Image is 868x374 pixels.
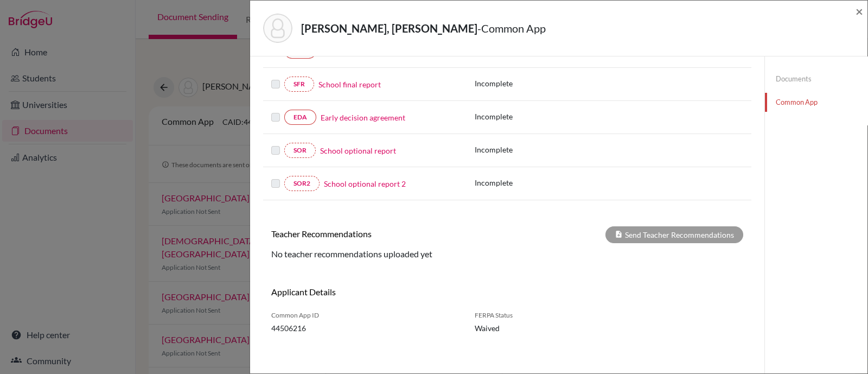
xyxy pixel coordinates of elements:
a: Common App [765,93,867,112]
a: Documents [765,69,867,88]
a: School final report [318,79,381,90]
a: SOR [284,143,316,158]
p: Incomplete [475,78,586,89]
button: Close [856,5,863,18]
a: SFR [284,77,314,92]
a: EDA [284,110,316,125]
div: No teacher recommendations uploaded yet [263,248,751,261]
strong: [PERSON_NAME], [PERSON_NAME] [301,22,477,35]
div: Send Teacher Recommendations [605,226,743,243]
a: SOR2 [284,176,320,191]
span: - Common App [477,22,546,35]
span: × [856,3,863,19]
span: Waived [475,322,580,334]
p: Incomplete [475,144,586,155]
a: School optional report [320,145,396,156]
h6: Teacher Recommendations [263,229,507,239]
span: FERPA Status [475,310,580,320]
h6: Applicant Details [271,287,499,297]
p: Incomplete [475,111,586,122]
a: Early decision agreement [321,112,405,123]
a: School optional report 2 [324,178,406,189]
span: Common App ID [271,310,458,320]
p: Incomplete [475,177,586,188]
span: 44506216 [271,322,458,334]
